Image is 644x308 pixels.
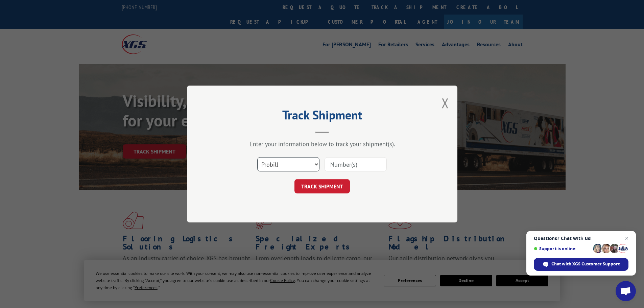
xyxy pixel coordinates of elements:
[534,236,628,241] span: Questions? Chat with us!
[623,234,631,242] span: Close chat
[294,179,350,193] button: TRACK SHIPMENT
[325,157,387,171] input: Number(s)
[221,140,424,148] div: Enter your information below to track your shipment(s).
[534,246,591,251] span: Support is online
[616,281,636,301] div: Open chat
[442,94,449,112] button: Close modal
[221,110,424,123] h2: Track Shipment
[534,258,628,271] div: Chat with XGS Customer Support
[551,261,620,267] span: Chat with XGS Customer Support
